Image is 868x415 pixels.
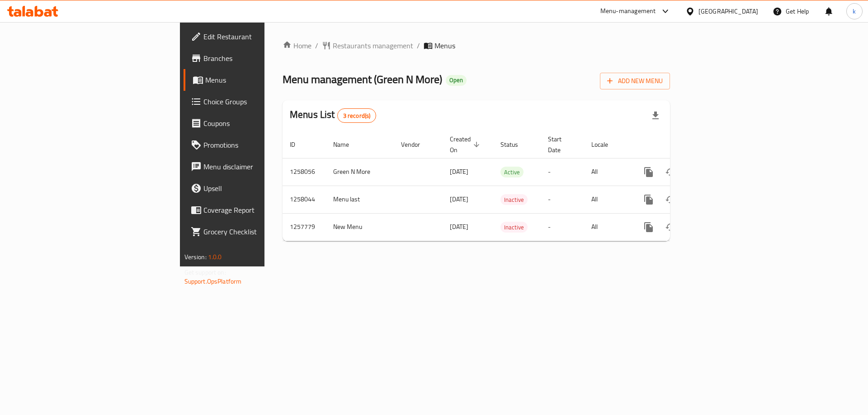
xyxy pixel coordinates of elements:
[338,112,376,120] span: 3 record(s)
[500,167,524,177] span: Active
[283,40,670,51] nav: breadcrumb
[660,161,681,183] button: Change Status
[203,96,318,107] span: Choice Groups
[401,139,432,150] span: Vendor
[584,213,631,241] td: All
[500,139,530,150] span: Status
[205,75,318,85] span: Menus
[450,193,468,205] span: [DATE]
[638,216,660,238] button: more
[548,134,573,155] span: Start Date
[203,53,318,64] span: Branches
[184,26,325,47] a: Edit Restaurant
[184,251,207,263] span: Version:
[326,186,394,213] td: Menu last
[184,275,242,287] a: Support.OpsPlatform
[541,213,584,241] td: -
[203,118,318,129] span: Coupons
[631,131,732,159] th: Actions
[283,69,442,89] span: Menu management ( Green N More )
[203,140,318,150] span: Promotions
[322,40,413,51] a: Restaurants management
[184,91,325,112] a: Choice Groups
[450,221,468,233] span: [DATE]
[853,6,856,16] span: k
[600,6,656,17] div: Menu-management
[660,216,681,238] button: Change Status
[446,76,467,84] span: Open
[541,158,584,186] td: -
[500,222,528,233] span: Inactive
[290,108,376,123] h2: Menus List
[660,189,681,210] button: Change Status
[638,189,660,210] button: more
[290,139,307,150] span: ID
[450,166,468,177] span: [DATE]
[184,47,325,69] a: Branches
[184,112,325,134] a: Coupons
[203,205,318,215] span: Coverage Report
[698,6,758,16] div: [GEOGRAPHIC_DATA]
[203,183,318,194] span: Upsell
[584,158,631,186] td: All
[208,251,222,263] span: 1.0.0
[645,105,666,126] div: Export file
[184,266,226,278] span: Get support on:
[600,73,670,89] button: Add New Menu
[607,75,663,87] span: Add New Menu
[584,186,631,213] td: All
[591,139,620,150] span: Locale
[434,40,455,51] span: Menus
[283,131,732,241] table: enhanced table
[203,31,318,42] span: Edit Restaurant
[450,134,482,155] span: Created On
[333,139,361,150] span: Name
[184,134,325,156] a: Promotions
[184,221,325,242] a: Grocery Checklist
[184,69,325,91] a: Menus
[203,226,318,237] span: Grocery Checklist
[638,161,660,183] button: more
[500,195,528,205] span: Inactive
[500,167,524,177] div: Active
[326,213,394,241] td: New Menu
[337,108,377,123] div: Total records count
[333,40,413,51] span: Restaurants management
[541,186,584,213] td: -
[203,161,318,172] span: Menu disclaimer
[184,199,325,221] a: Coverage Report
[326,158,394,186] td: Green N More
[446,75,467,86] div: Open
[417,40,420,51] li: /
[184,156,325,177] a: Menu disclaimer
[184,177,325,199] a: Upsell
